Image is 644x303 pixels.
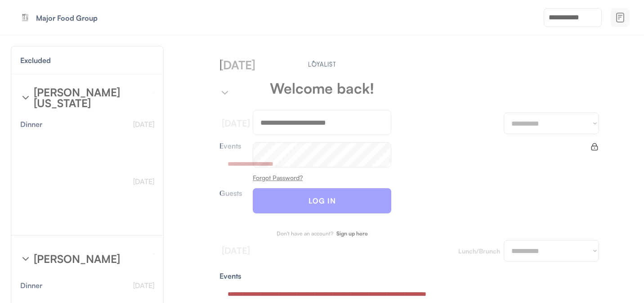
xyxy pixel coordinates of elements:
[277,231,333,236] div: Don't have an account?
[270,81,374,95] div: Welcome back!
[253,174,303,181] u: Forgot Password?
[336,230,368,237] strong: Sign up here
[253,188,391,213] button: LOG IN
[307,60,338,67] img: Main.svg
